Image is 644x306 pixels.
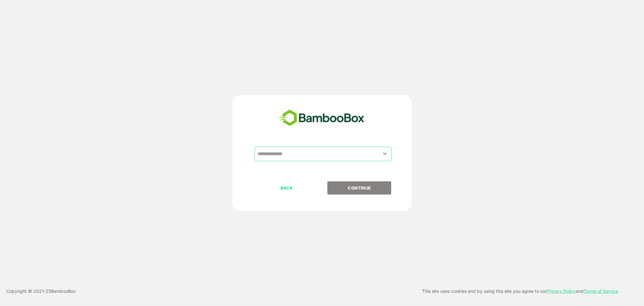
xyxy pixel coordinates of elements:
[6,287,76,295] p: Copyright © 2021- 25 BambooBox
[584,288,618,294] a: Terms of Service
[328,184,391,191] p: CONTINUE
[547,288,576,294] a: Privacy Policy
[381,150,389,158] button: Open
[276,108,368,128] img: bamboobox
[327,181,391,195] button: CONTINUE
[422,287,618,295] p: This site uses cookies and by using this site you agree to our and
[255,184,318,191] p: BACK
[255,181,319,195] button: BACK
